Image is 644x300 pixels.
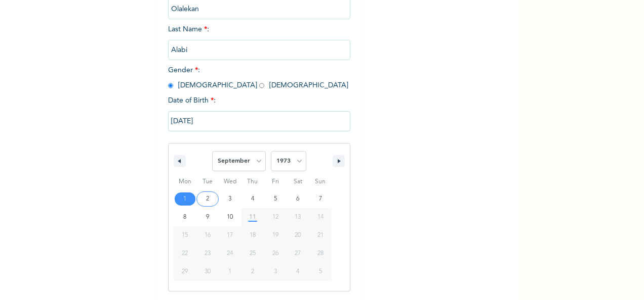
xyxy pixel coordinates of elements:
[174,244,196,263] button: 22
[295,208,301,226] span: 13
[287,244,309,263] button: 27
[196,174,219,190] span: Tue
[182,263,188,281] span: 29
[287,190,309,208] button: 6
[174,174,196,190] span: Mon
[183,190,186,208] span: 1
[219,190,241,208] button: 3
[205,244,211,263] span: 23
[274,190,277,208] span: 5
[168,26,350,54] span: Last Name :
[174,190,196,208] button: 1
[219,244,241,263] button: 24
[287,226,309,244] button: 20
[183,208,186,226] span: 8
[168,40,350,60] input: Enter your last name
[251,190,254,208] span: 4
[309,174,332,190] span: Sun
[241,190,264,208] button: 4
[219,226,241,244] button: 17
[241,244,264,263] button: 25
[219,208,241,226] button: 10
[296,190,299,208] span: 6
[250,226,256,244] span: 18
[317,208,324,226] span: 14
[168,95,216,106] span: Date of Birth :
[206,190,209,208] span: 2
[319,190,322,208] span: 7
[272,244,278,263] span: 26
[309,208,332,226] button: 14
[250,244,256,263] span: 25
[287,174,309,190] span: Sat
[295,226,301,244] span: 20
[241,174,264,190] span: Thu
[174,208,196,226] button: 8
[317,226,324,244] span: 21
[174,263,196,281] button: 29
[196,226,219,244] button: 16
[205,263,211,281] span: 30
[196,190,219,208] button: 2
[182,244,188,263] span: 22
[241,208,264,226] button: 11
[309,244,332,263] button: 28
[249,208,256,226] span: 11
[309,226,332,244] button: 21
[196,263,219,281] button: 30
[196,208,219,226] button: 9
[219,174,241,190] span: Wed
[174,226,196,244] button: 15
[264,226,287,244] button: 19
[227,244,233,263] span: 24
[264,244,287,263] button: 26
[309,190,332,208] button: 7
[168,67,348,89] span: Gender : [DEMOGRAPHIC_DATA] [DEMOGRAPHIC_DATA]
[227,226,233,244] span: 17
[287,208,309,226] button: 13
[264,174,287,190] span: Fri
[227,208,233,226] span: 10
[264,208,287,226] button: 12
[182,226,188,244] span: 15
[206,208,209,226] span: 9
[228,190,231,208] span: 3
[205,226,211,244] span: 16
[272,208,278,226] span: 12
[241,226,264,244] button: 18
[272,226,278,244] span: 19
[168,111,350,131] input: DD-MM-YYYY
[317,244,324,263] span: 28
[196,244,219,263] button: 23
[295,244,301,263] span: 27
[264,190,287,208] button: 5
